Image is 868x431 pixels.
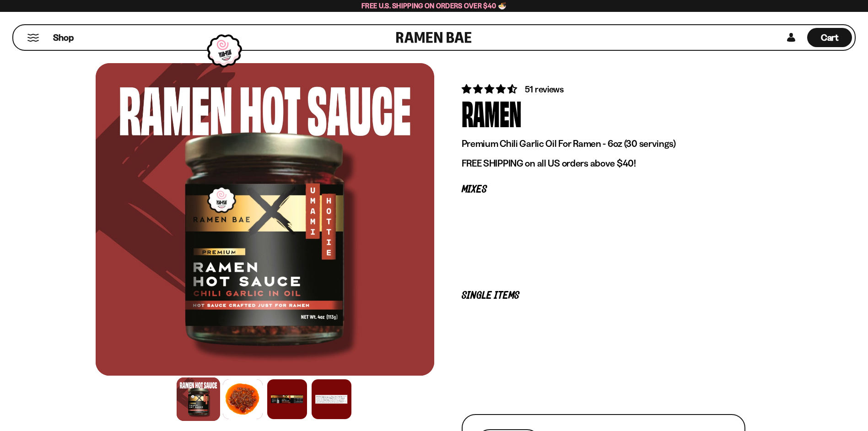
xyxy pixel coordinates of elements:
button: Mobile Menu Trigger [27,34,39,42]
span: 4.71 stars [462,83,519,95]
span: Shop [53,32,74,44]
span: Free U.S. Shipping on Orders over $40 🍜 [361,1,507,10]
div: Ramen [462,96,522,130]
span: 51 reviews [525,84,564,95]
span: Cart [821,32,839,43]
a: Shop [53,28,74,47]
a: Cart [807,25,852,50]
p: Mixes [462,185,745,194]
p: Single Items [462,291,745,300]
p: Premium Chili Garlic Oil For Ramen - 6oz (30 servings) [462,138,745,150]
p: FREE SHIPPING on all US orders above $40! [462,157,745,169]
